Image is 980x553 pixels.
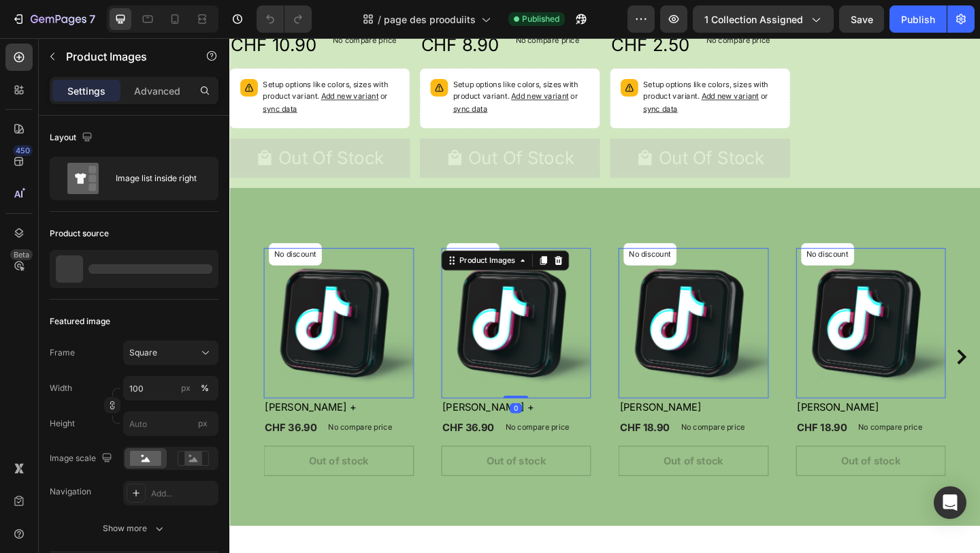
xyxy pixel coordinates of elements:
span: sync data [243,72,280,82]
span: Square [129,347,157,359]
div: Add... [151,488,215,500]
span: Add new variant [99,58,162,68]
div: Image scale [50,449,115,468]
iframe: Design area [229,38,980,553]
div: 450 [13,145,33,156]
div: Open Intercom Messenger [934,486,966,519]
p: No discount [49,229,95,241]
span: 1 collection assigned [704,12,803,27]
span: page des prooduiits [384,12,476,27]
div: % [201,382,209,394]
div: Navigation [50,486,91,498]
h2: [PERSON_NAME] + [37,392,201,411]
button: Square [123,341,218,365]
button: Carousel Next Arrow [788,338,804,355]
p: No discount [242,229,288,241]
div: Image list inside right [116,163,199,194]
div: Product source [50,227,109,240]
button: 1 collection assigned [693,5,834,33]
p: Advanced [134,84,180,98]
div: Featured image [50,315,110,328]
span: or [36,58,172,82]
label: Height [50,417,75,430]
span: or [450,58,586,82]
div: Out of stock [280,452,344,468]
div: 0 [305,397,318,408]
h2: [PERSON_NAME] [617,392,780,411]
label: Frame [50,347,75,359]
div: Out Of Stock [467,117,582,144]
span: Save [851,14,873,25]
div: CHF 36.90 [231,413,290,432]
p: 7 [89,11,95,27]
div: Out of stock [472,452,537,468]
button: % [178,380,194,396]
button: Out of stock [617,443,780,476]
button: 7 [5,5,101,33]
span: or [243,58,379,82]
p: Product Images [66,48,182,65]
span: sync data [450,72,487,82]
div: Show more [103,522,166,535]
button: Show more [50,516,218,541]
div: Out Of Stock [53,117,168,144]
div: Layout [50,129,95,147]
p: No compare price [108,419,177,427]
div: CHF 18.90 [617,413,674,432]
span: px [198,418,208,428]
button: Publish [889,5,947,33]
p: No discount [628,229,674,241]
button: Out of stock [231,443,394,476]
div: CHF 36.90 [37,413,97,432]
div: Product Images [248,236,314,248]
span: / [378,12,381,27]
p: Setup options like colors, sizes with product variant. [450,44,598,84]
button: Out Of Stock [414,109,610,152]
span: Add new variant [513,58,576,68]
button: px [197,380,213,396]
div: px [181,382,191,394]
h2: [PERSON_NAME] [423,392,587,411]
button: Save [839,5,884,33]
div: Undo/Redo [257,5,312,33]
p: No discount [435,229,480,241]
p: Setup options like colors, sizes with product variant. [36,44,184,84]
button: Out Of Stock [207,109,403,152]
span: Add new variant [306,58,369,68]
h2: [PERSON_NAME] + [231,392,394,411]
div: Out Of Stock [260,117,375,144]
div: Out of stock [666,452,730,468]
span: Published [522,13,559,25]
div: Out of stock [86,452,151,468]
div: Publish [901,12,935,27]
span: sync data [36,72,73,82]
p: Settings [67,84,105,98]
label: Width [50,382,72,394]
p: No compare price [491,419,561,427]
div: CHF 18.90 [423,413,480,432]
button: Out of stock [423,443,587,476]
p: No compare price [301,419,370,427]
p: No compare price [685,419,754,427]
input: px% [123,376,218,400]
button: Out of stock [37,443,201,476]
p: Setup options like colors, sizes with product variant. [243,44,391,84]
input: px [123,411,218,436]
div: Beta [10,249,33,260]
